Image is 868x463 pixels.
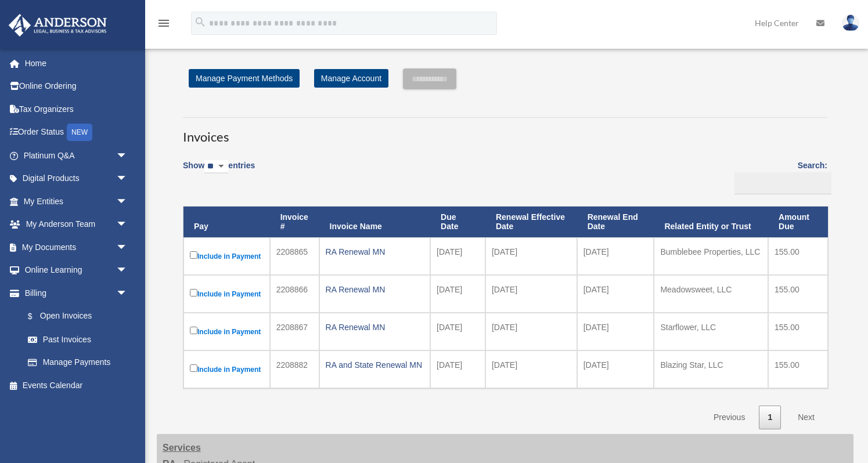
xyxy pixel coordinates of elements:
[430,237,485,275] td: [DATE]
[485,275,577,313] td: [DATE]
[157,20,171,30] a: menu
[116,190,139,214] span: arrow_drop_down
[768,313,828,350] td: 155.00
[326,319,424,335] div: RA Renewal MN
[189,69,300,88] a: Manage Payment Methods
[116,167,139,191] span: arrow_drop_down
[190,327,197,334] input: Include in Payment
[485,350,577,388] td: [DATE]
[157,16,171,30] i: menu
[654,237,768,275] td: Bumblebee Properties, LLC
[5,14,110,37] img: Anderson Advisors Platinum Portal
[430,313,485,350] td: [DATE]
[34,309,40,324] span: $
[577,207,654,238] th: Renewal End Date: activate to sort column ascending
[116,281,139,305] span: arrow_drop_down
[8,374,145,397] a: Events Calendar
[654,275,768,313] td: Meadowsweet, LLC
[842,15,859,31] img: User Pic
[8,144,145,167] a: Platinum Q&Aarrow_drop_down
[730,158,827,194] label: Search:
[759,406,781,429] a: 1
[190,324,264,339] label: Include in Payment
[654,313,768,350] td: Starflower, LLC
[430,350,485,388] td: [DATE]
[190,289,197,296] input: Include in Payment
[190,287,264,301] label: Include in Payment
[116,144,139,168] span: arrow_drop_down
[8,236,145,259] a: My Documentsarrow_drop_down
[116,259,139,283] span: arrow_drop_down
[485,237,577,275] td: [DATE]
[654,207,768,238] th: Related Entity or Trust: activate to sort column ascending
[190,364,197,372] input: Include in Payment
[183,207,270,238] th: Pay: activate to sort column descending
[194,16,207,28] i: search
[705,406,754,429] a: Previous
[8,190,145,213] a: My Entitiesarrow_drop_down
[768,207,828,238] th: Amount Due: activate to sort column ascending
[183,117,827,146] h3: Invoices
[326,244,424,260] div: RA Renewal MN
[190,249,264,263] label: Include in Payment
[270,275,319,313] td: 2208866
[314,69,388,88] a: Manage Account
[485,313,577,350] td: [DATE]
[319,207,430,238] th: Invoice Name: activate to sort column ascending
[163,443,201,453] strong: Services
[768,350,828,388] td: 155.00
[326,281,424,298] div: RA Renewal MN
[485,207,577,238] th: Renewal Effective Date: activate to sort column ascending
[8,97,145,121] a: Tax Organizers
[577,313,654,350] td: [DATE]
[577,350,654,388] td: [DATE]
[789,406,823,429] a: Next
[190,362,264,377] label: Include in Payment
[768,275,828,313] td: 155.00
[270,207,319,238] th: Invoice #: activate to sort column ascending
[16,328,139,351] a: Past Invoices
[190,251,197,259] input: Include in Payment
[270,237,319,275] td: 2208865
[8,259,145,282] a: Online Learningarrow_drop_down
[768,237,828,275] td: 155.00
[116,213,139,237] span: arrow_drop_down
[326,357,424,373] div: RA and State Renewal MN
[116,236,139,259] span: arrow_drop_down
[734,172,831,194] input: Search:
[270,313,319,350] td: 2208867
[577,237,654,275] td: [DATE]
[430,275,485,313] td: [DATE]
[577,275,654,313] td: [DATE]
[8,213,145,236] a: My Anderson Teamarrow_drop_down
[16,305,134,328] a: $Open Invoices
[204,160,228,173] select: Showentries
[8,75,145,98] a: Online Ordering
[8,52,145,75] a: Home
[654,350,768,388] td: Blazing Star, LLC
[8,281,139,305] a: Billingarrow_drop_down
[430,207,485,238] th: Due Date: activate to sort column ascending
[270,350,319,388] td: 2208882
[8,121,145,144] a: Order StatusNEW
[67,124,92,141] div: NEW
[183,158,255,185] label: Show entries
[8,167,145,190] a: Digital Productsarrow_drop_down
[16,351,139,374] a: Manage Payments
